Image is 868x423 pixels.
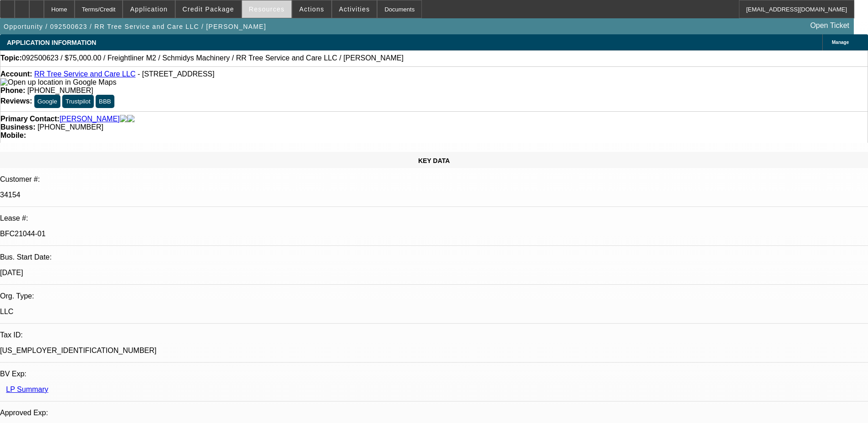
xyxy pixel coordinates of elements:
a: LP Summary [6,385,48,393]
span: 092500623 / $75,000.00 / Freightliner M2 / Schmidys Machinery / RR Tree Service and Care LLC / [P... [22,54,404,62]
span: KEY DATA [418,157,450,164]
button: BBB [96,95,114,108]
span: Resources [249,5,285,13]
button: Actions [292,0,331,18]
strong: Account: [0,70,32,78]
button: Application [123,0,174,18]
a: Open Ticket [807,18,853,33]
button: Trustpilot [62,95,93,108]
span: [PHONE_NUMBER] [38,123,103,131]
span: [PHONE_NUMBER] [27,87,93,94]
span: Opportunity / 092500623 / RR Tree Service and Care LLC / [PERSON_NAME] [4,23,266,30]
span: - [STREET_ADDRESS] [138,70,215,78]
a: View Google Maps [0,78,116,86]
span: Manage [832,40,849,45]
strong: Business: [0,123,35,131]
a: [PERSON_NAME] [59,115,120,123]
button: Google [34,95,60,108]
img: Open up location in Google Maps [0,78,116,87]
strong: Phone: [0,87,25,94]
a: RR Tree Service and Care LLC [34,70,135,78]
span: APPLICATION INFORMATION [7,39,96,46]
img: linkedin-icon.png [127,115,135,123]
span: Credit Package [183,5,234,13]
button: Credit Package [176,0,241,18]
strong: Mobile: [0,131,26,139]
button: Activities [332,0,377,18]
span: Activities [339,5,370,13]
strong: Topic: [0,54,22,62]
span: Application [130,5,167,13]
button: Resources [242,0,291,18]
strong: Primary Contact: [0,115,59,123]
img: facebook-icon.png [120,115,127,123]
strong: Reviews: [0,97,32,105]
span: Actions [299,5,324,13]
